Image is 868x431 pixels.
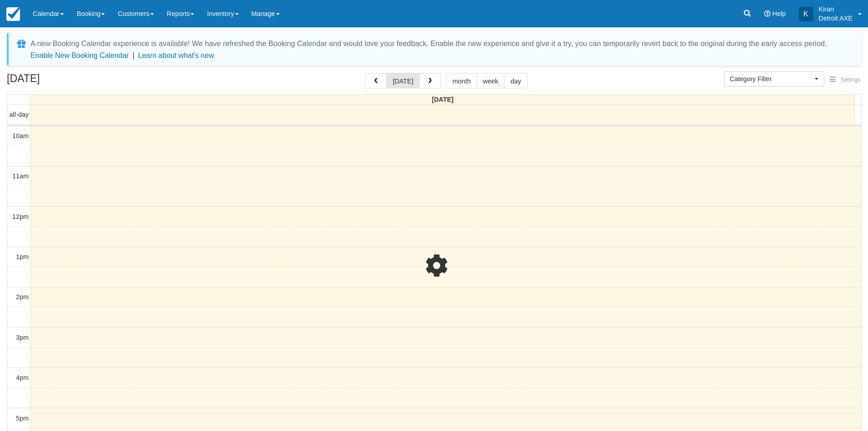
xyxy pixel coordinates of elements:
img: checkfront-main-nav-mini-logo.png [6,7,20,21]
span: 11am [12,172,29,180]
span: 10am [12,132,29,140]
span: Settings [841,77,860,83]
div: A new Booking Calendar experience is available! We have refreshed the Booking Calendar and would ... [31,38,827,49]
button: [DATE] [386,73,420,88]
button: week [477,73,505,88]
span: 4pm [16,374,29,381]
span: Help [772,10,786,17]
p: Detroit AXE [819,14,853,23]
div: K [799,7,813,21]
span: 3pm [16,334,29,341]
h2: [DATE] [7,73,122,90]
a: Learn about what's new [138,52,214,59]
span: 2pm [16,293,29,301]
span: | [133,52,134,59]
span: 1pm [16,253,29,260]
span: 5pm [16,415,29,422]
i: Help [764,10,770,17]
button: Enable New Booking Calendar [31,51,129,60]
button: month [446,73,477,88]
span: [DATE] [432,96,454,103]
span: Category Filter [730,74,812,83]
span: 12pm [12,213,29,220]
p: Kiran [819,5,853,14]
button: day [504,73,527,88]
span: all-day [10,111,29,118]
button: Settings [824,73,866,87]
button: Category Filter [724,71,824,87]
